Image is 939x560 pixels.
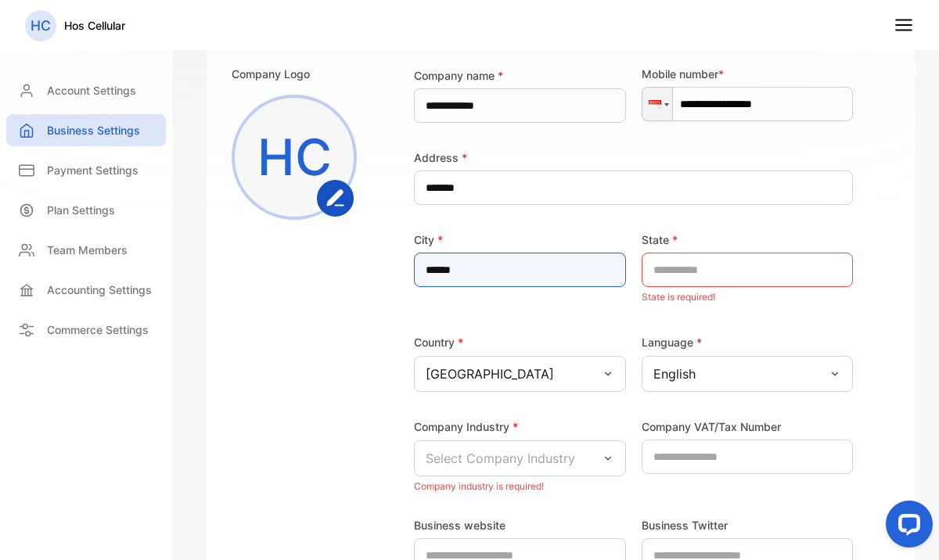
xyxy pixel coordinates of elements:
label: Language [642,336,702,349]
a: Commerce Settings [6,314,166,346]
p: [GEOGRAPHIC_DATA] [426,364,554,383]
p: Company Logo [232,66,310,82]
label: Business Twitter [642,517,728,533]
p: Company industry is required! [414,476,626,497]
a: Account Settings [6,74,166,106]
p: Business Settings [47,122,140,138]
label: Business website [414,517,505,533]
iframe: LiveChat chat widget [873,494,939,560]
p: Payment Settings [47,162,139,178]
a: Business Settings [6,114,166,146]
p: State is required! [642,287,854,307]
p: Mobile number [642,66,854,82]
label: Company name [414,67,503,84]
p: HC [31,16,51,36]
p: Hos Cellular [64,17,125,34]
p: Accounting Settings [47,282,152,298]
label: State [642,232,678,248]
div: Indonesia: + 62 [642,88,672,120]
p: Account Settings [47,82,136,99]
p: HC [257,120,332,195]
label: Address [414,149,467,166]
p: Commerce Settings [47,321,149,338]
label: City [414,232,443,248]
label: Company VAT/Tax Number [642,418,781,435]
a: Accounting Settings [6,274,166,306]
p: Team Members [47,242,128,258]
label: Country [414,336,463,349]
p: Select Company Industry [426,449,575,468]
a: Team Members [6,234,166,266]
p: English [653,364,696,383]
a: Payment Settings [6,154,166,186]
a: Plan Settings [6,194,166,226]
label: Company Industry [414,420,518,433]
p: Plan Settings [47,202,115,218]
